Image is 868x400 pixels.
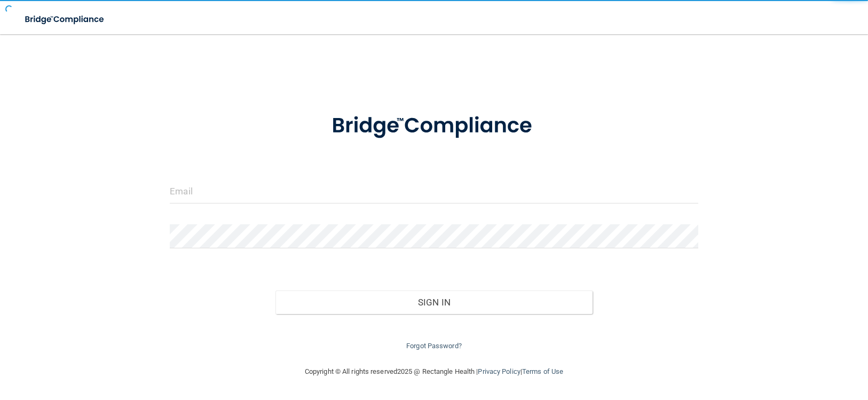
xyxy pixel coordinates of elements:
[275,291,593,314] button: Sign In
[170,179,698,203] input: Email
[310,98,558,154] img: bridge_compliance_login_screen.278c3ca4.svg
[16,9,114,30] img: bridge_compliance_login_screen.278c3ca4.svg
[239,355,629,389] div: Copyright © All rights reserved 2025 @ Rectangle Health | |
[406,342,462,350] a: Forgot Password?
[522,367,563,375] a: Terms of Use
[478,367,520,375] a: Privacy Policy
